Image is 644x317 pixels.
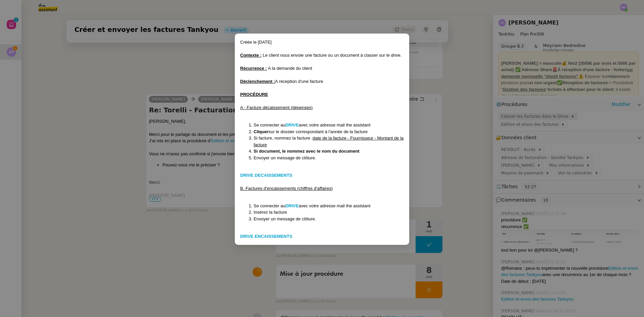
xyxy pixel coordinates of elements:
strong: Si document, le nommez avec le nom du document [254,149,360,154]
u: Récurrence : [240,66,267,71]
a: DRIVE ENCAISSEMENTS [240,234,292,239]
li: Se connecter au avec votre adresse mail the assistant [254,203,404,209]
li: Insérez la facture [254,209,404,216]
span: Créée le [DATE] [240,40,272,45]
u: Contexte : [240,53,262,58]
strong: Cliquer [254,129,269,134]
div: A la demande du client [240,65,404,72]
u: Déclenchement : [240,79,275,84]
li: Envoyer un message de clôture. [254,155,404,161]
u: PROCÉDURE [240,92,268,97]
u: A - Facture décaissement (dépenses) [240,105,313,110]
li: Si facture, nommez la facture : [254,135,404,148]
div: Le client nous envoie une facture ou un document à classer sur le drive. [240,52,404,59]
u: date de la facture - Fournisseur - Montant de la facture [254,136,404,147]
a: DRIVE [285,122,299,127]
u: B. Factures d'encaissements (chiffres d'affaires) [240,186,333,191]
li: Se connecter au avec votre adresse mail the assistant [254,122,404,128]
a: DRIVE [285,203,299,208]
a: DRIVE DECAISSEMENTS [240,173,292,178]
div: A réception d'une facture [240,78,404,85]
li: sur le dossier correspondant à l'année de la facture [254,128,404,135]
li: Envoyer un message de clôture. [254,216,404,222]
